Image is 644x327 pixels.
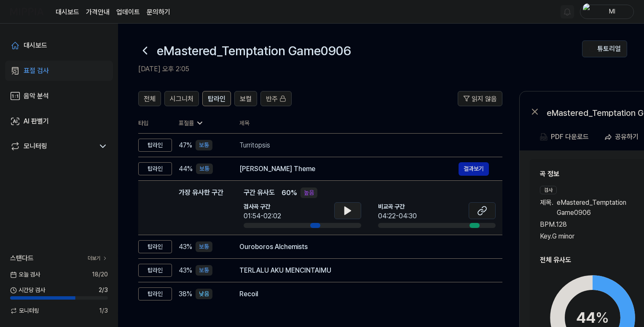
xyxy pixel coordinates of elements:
button: 결과보기 [459,162,489,176]
img: Help [589,46,596,52]
span: 47 % [179,140,192,150]
span: 읽지 않음 [472,94,497,104]
h2: [DATE] 오후 2:05 [138,64,582,74]
div: 높음 [301,188,317,198]
button: 읽지 않음 [458,91,502,106]
button: 전체 [138,91,161,106]
span: % [596,308,609,327]
span: 구간 유사도 [244,188,275,198]
button: PDF 다운로드 [538,129,590,145]
div: AI 판별기 [24,116,49,126]
div: 낮음 [196,289,212,299]
span: 1 / 3 [99,306,108,315]
div: 탑라인 [138,162,172,175]
span: 전체 [144,94,156,104]
span: 검사곡 구간 [244,202,281,211]
img: profile [583,3,593,20]
button: 보컬 [234,91,257,106]
div: 표절률 [179,119,226,128]
div: 음악 분석 [24,91,49,101]
div: 04:22-04:30 [378,211,417,221]
button: 튜토리얼 [582,40,627,57]
div: 보통 [196,241,212,252]
span: 스탠다드 [10,253,34,263]
div: Recoil [239,289,489,299]
img: 알림 [562,7,572,17]
button: 시그니처 [164,91,199,106]
th: 제목 [239,113,502,133]
div: 공유하기 [615,131,639,142]
span: 보컬 [240,94,252,104]
span: 60 % [282,188,297,198]
div: [PERSON_NAME] Theme [239,164,459,174]
span: 오늘 검사 [10,270,40,279]
a: 음악 분석 [5,86,113,106]
button: 탑라인 [202,91,231,106]
div: 모니터링 [24,141,47,151]
th: 타입 [138,113,172,134]
span: 비교곡 구간 [378,202,417,211]
img: PDF Download [540,133,547,141]
button: 반주 [260,91,292,106]
div: Ml [596,7,628,16]
div: Turritopsis [239,140,489,150]
span: 38 % [179,289,192,299]
button: profileMl [580,5,634,19]
a: 대시보드 [5,35,113,56]
a: 모니터링 [10,141,94,151]
div: PDF 다운로드 [551,131,589,142]
span: 탑라인 [208,94,225,104]
span: 제목 . [540,198,553,218]
div: Ouroboros Alchemists [239,242,489,252]
span: 시그니처 [170,94,193,104]
div: TERLALU AKU MENCINTAIMU [239,265,489,276]
span: 모니터링 [10,306,39,315]
a: 업데이트 [116,7,140,17]
div: 대시보드 [24,40,47,51]
div: 탑라인 [138,287,172,300]
div: 탑라인 [138,240,172,253]
a: 표절 검사 [5,61,113,81]
span: 18 / 20 [92,270,108,279]
h1: eMastered_Temptation Game0906 [157,41,351,60]
div: 탑라인 [138,139,172,152]
div: 보통 [196,163,213,174]
a: 문의하기 [147,7,170,17]
span: 반주 [266,94,278,104]
span: 시간당 검사 [10,286,45,295]
span: 43 % [179,265,192,276]
div: 검사 [540,186,557,194]
span: 2 / 3 [99,286,108,295]
div: 보통 [196,140,212,150]
div: 01:54-02:02 [244,211,281,221]
span: 43 % [179,242,192,252]
button: 가격안내 [86,7,110,17]
div: 가장 유사한 구간 [179,188,223,228]
div: 보통 [196,265,212,276]
div: 표절 검사 [24,66,49,76]
a: 더보기 [88,255,108,262]
div: 탑라인 [138,264,172,277]
a: 대시보드 [56,7,79,17]
a: AI 판별기 [5,111,113,131]
span: 44 % [179,164,193,174]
